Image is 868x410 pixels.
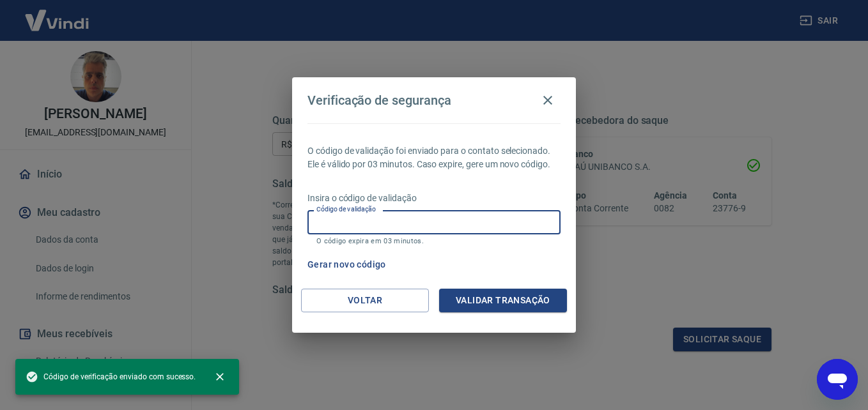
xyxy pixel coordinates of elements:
p: O código expira em 03 minutos. [316,237,552,245]
h4: Verificação de segurança [307,93,451,108]
button: close [206,363,234,391]
button: Voltar [301,289,429,312]
p: Insira o código de validação [307,192,561,205]
button: Validar transação [439,289,567,312]
iframe: Botão para abrir a janela de mensagens [817,359,858,400]
button: Gerar novo código [302,253,391,277]
span: Código de verificação enviado com sucesso. [26,370,196,383]
label: Código de validação [316,204,376,214]
p: O código de validação foi enviado para o contato selecionado. Ele é válido por 03 minutos. Caso e... [307,144,561,171]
